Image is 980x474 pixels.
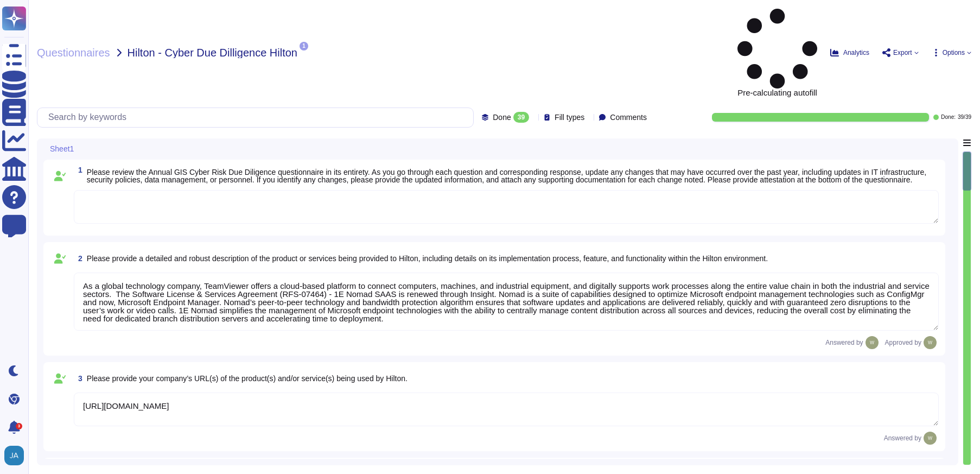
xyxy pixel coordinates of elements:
button: user [2,444,31,467]
span: 2 [74,255,82,262]
span: Sheet1 [50,145,74,153]
span: Analytics [843,49,869,56]
span: Comments [610,113,647,121]
img: user [866,336,879,349]
input: Search by keywords [43,108,473,127]
img: user [924,432,937,445]
span: Please provide your company’s URL(s) of the product(s) and/or service(s) being used by Hilton. [87,374,408,383]
span: Please provide a detailed and robust description of the product or services being provided to Hil... [87,254,768,263]
span: Pre-calculating autofill [737,9,817,97]
span: Questionnaires [37,47,110,58]
span: Done [493,113,511,121]
span: Options [943,49,965,56]
span: 3 [74,375,82,382]
span: Export [893,49,912,56]
button: Analytics [830,48,869,57]
textarea: [URL][DOMAIN_NAME] [74,393,939,426]
textarea: As a global technology company, TeamViewer offers a cloud-based platform to connect computers, ma... [74,273,939,331]
div: 39 [513,112,529,123]
span: 39 / 39 [958,115,971,120]
img: user [4,446,24,465]
div: 3 [16,423,22,429]
img: user [924,336,937,349]
span: 1 [74,166,82,174]
span: Please review the Annual GIS Cyber Risk Due Diligence questionnaire in its entirety. As you go th... [87,168,926,184]
span: Answered by [825,339,863,346]
span: Answered by [884,435,921,441]
span: Fill types [555,113,584,121]
span: Done: [941,115,956,120]
span: Approved by [885,339,921,346]
span: 1 [300,42,308,50]
span: Hilton - Cyber Due Dilligence Hilton [128,47,297,58]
